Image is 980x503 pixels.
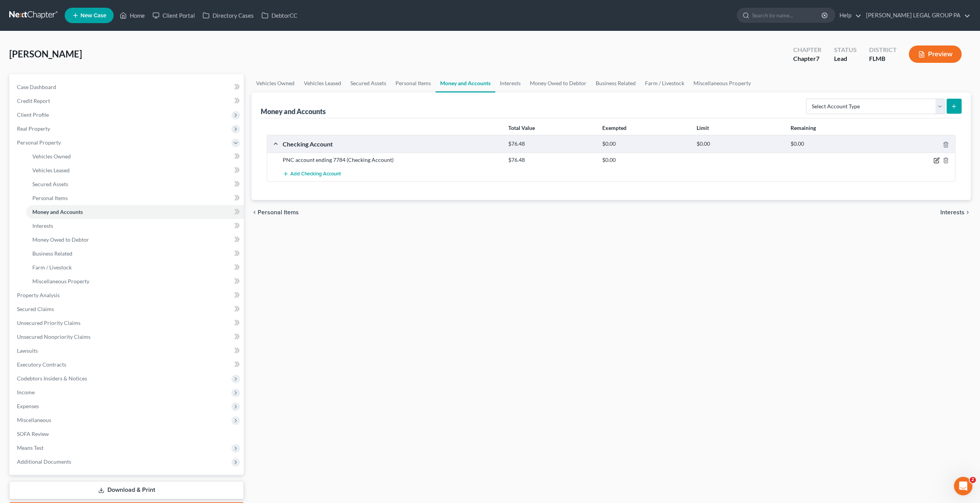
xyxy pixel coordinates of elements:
span: Business Related [32,250,72,257]
a: Case Dashboard [11,80,244,94]
span: 7 [816,55,819,62]
a: Money and Accounts [436,74,495,93]
div: Chapter [793,54,821,63]
span: Property Analysis [17,292,60,298]
a: Lawsuits [11,344,244,358]
span: Miscellaneous [17,417,51,423]
span: Personal Items [258,209,299,215]
a: Interests [495,74,525,93]
div: $0.00 [787,140,881,148]
a: Farm / Livestock [640,74,689,93]
span: Unsecured Nonpriority Claims [17,333,90,340]
button: Add Checking Account [283,167,341,181]
span: Expenses [17,403,39,409]
div: $76.48 [504,140,598,148]
span: [PERSON_NAME] [9,48,82,59]
div: Status [834,45,856,54]
a: Directory Cases [199,8,258,22]
i: chevron_right [965,209,971,215]
a: SOFA Review [11,427,244,441]
strong: Limit [697,124,709,131]
span: Interests [940,209,965,215]
span: Case Dashboard [17,84,56,90]
a: Vehicles Leased [26,163,244,177]
a: [PERSON_NAME] LEGAL GROUP PA [862,8,970,22]
span: Additional Documents [17,458,71,465]
div: Checking Account [279,140,504,148]
button: Preview [909,45,962,63]
span: Lawsuits [17,347,38,354]
span: Interests [32,222,53,229]
div: $76.48 [504,156,598,164]
div: Money and Accounts [261,107,326,116]
a: Credit Report [11,94,244,108]
iframe: Intercom live chat [954,477,972,495]
span: Client Profile [17,111,49,118]
a: Personal Items [391,74,436,93]
span: Miscellaneous Property [32,278,89,284]
div: FLMB [869,54,896,63]
a: Farm / Livestock [26,261,244,274]
a: Money Owed to Debtor [26,233,244,247]
div: Chapter [793,45,821,54]
strong: Remaining [791,124,816,131]
span: Secured Assets [32,181,68,187]
span: SOFA Review [17,431,49,437]
i: chevron_left [251,209,258,215]
strong: Exempted [602,124,627,131]
a: Download & Print [9,481,244,499]
a: Interests [26,219,244,233]
span: Unsecured Priority Claims [17,320,80,326]
a: Property Analysis [11,288,244,302]
span: Farm / Livestock [32,264,72,271]
span: Codebtors Insiders & Notices [17,375,87,382]
span: Money Owed to Debtor [32,236,89,243]
span: Secured Claims [17,306,54,312]
a: Help [836,8,861,22]
span: Personal Items [32,195,68,201]
div: $0.00 [692,140,786,148]
a: Secured Assets [346,74,391,93]
div: $0.00 [598,140,692,148]
a: Vehicles Owned [26,150,244,163]
span: New Case [80,13,106,19]
a: Vehicles Owned [251,74,299,93]
span: Add Checking Account [290,171,341,177]
input: Search by name... [752,8,823,22]
span: Means Test [17,444,44,451]
strong: Total Value [508,124,535,131]
a: Money and Accounts [26,205,244,219]
a: Client Portal [149,8,199,22]
span: Executory Contracts [17,361,66,368]
a: Secured Assets [26,177,244,191]
a: Business Related [591,74,640,93]
a: Miscellaneous Property [689,74,755,93]
span: Money and Accounts [32,209,83,215]
a: Secured Claims [11,302,244,316]
a: Unsecured Priority Claims [11,316,244,330]
a: Miscellaneous Property [26,274,244,288]
a: Unsecured Nonpriority Claims [11,330,244,344]
span: Real Property [17,125,50,132]
span: Vehicles Leased [32,167,70,173]
div: Lead [834,54,856,63]
a: Home [116,8,149,22]
span: Vehicles Owned [32,153,71,160]
div: District [869,45,896,54]
button: chevron_left Personal Items [251,209,299,215]
a: Personal Items [26,191,244,205]
a: DebtorCC [258,8,301,22]
a: Vehicles Leased [299,74,346,93]
a: Executory Contracts [11,358,244,372]
button: Interests chevron_right [940,209,971,215]
a: Money Owed to Debtor [525,74,591,93]
a: Business Related [26,247,244,261]
span: 2 [970,477,976,483]
span: Credit Report [17,98,50,104]
div: PNC account ending 7784 (Checking Account) [279,156,504,164]
span: Personal Property [17,139,61,146]
div: $0.00 [598,156,692,164]
span: Income [17,389,35,395]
